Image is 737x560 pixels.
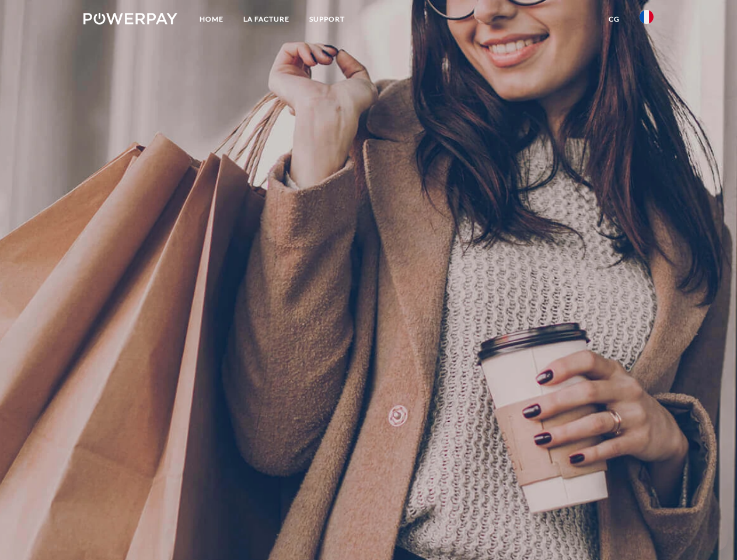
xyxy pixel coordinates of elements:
[190,9,233,30] a: Home
[233,9,299,30] a: LA FACTURE
[690,513,728,551] iframe: Button to launch messaging window
[83,13,177,24] img: logo-powerpay-white.svg
[640,10,654,24] img: fr
[299,9,355,30] a: Support
[599,9,630,30] a: CG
